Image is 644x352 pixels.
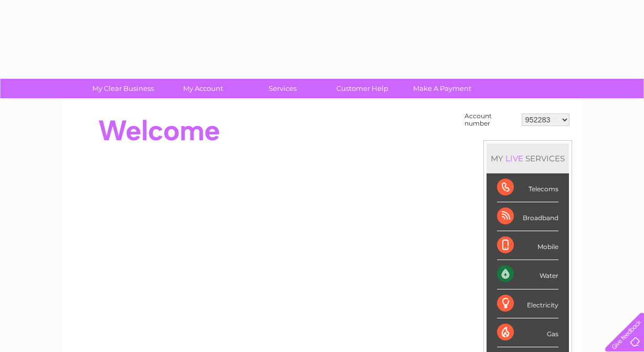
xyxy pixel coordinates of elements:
[239,79,326,98] a: Services
[462,110,519,130] td: Account number
[497,173,558,202] div: Telecoms
[160,79,246,98] a: My Account
[399,79,485,98] a: Make A Payment
[497,289,558,318] div: Electricity
[497,231,558,260] div: Mobile
[497,318,558,347] div: Gas
[319,79,406,98] a: Customer Help
[80,79,166,98] a: My Clear Business
[487,143,569,173] div: MY SERVICES
[497,202,558,231] div: Broadband
[503,153,525,163] div: LIVE
[497,260,558,289] div: Water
